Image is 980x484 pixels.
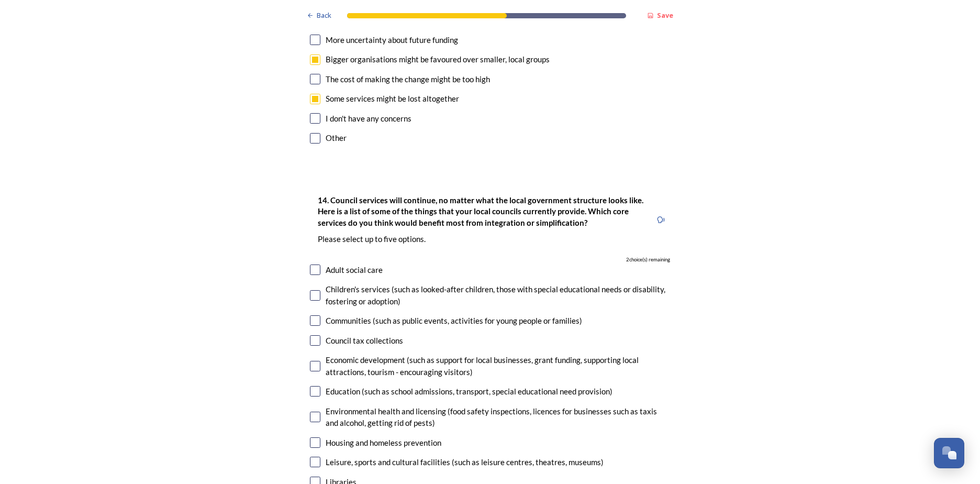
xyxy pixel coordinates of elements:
[326,73,490,85] div: The cost of making the change might be too high
[326,354,670,378] div: Economic development (such as support for local businesses, grant funding, supporting local attra...
[326,335,403,347] div: Council tax collections
[326,93,459,105] div: Some services might be lost altogether
[318,234,643,245] p: Please select up to five options.
[626,256,670,263] span: 2 choice(s) remaining
[318,195,645,227] strong: 14. Council services will continue, no matter what the local government structure looks like. Her...
[657,10,673,20] strong: Save
[326,456,604,468] div: Leisure, sports and cultural facilities (such as leisure centres, theatres, museums)
[326,405,670,429] div: Environmental health and licensing (food safety inspections, licences for businesses such as taxi...
[326,315,582,327] div: Communities (such as public events, activities for young people or families)
[326,264,383,276] div: Adult social care
[326,386,612,398] div: Education (such as school admissions, transport, special educational need provision)
[326,283,670,307] div: Children's services (such as looked-after children, those with special educational needs or disab...
[326,53,550,65] div: Bigger organisations might be favoured over smaller, local groups
[326,34,458,46] div: More uncertainty about future funding
[317,10,331,20] span: Back
[326,437,441,449] div: Housing and homeless prevention
[326,113,411,125] div: I don't have any concerns
[934,438,964,468] button: Open Chat
[326,132,347,144] div: Other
